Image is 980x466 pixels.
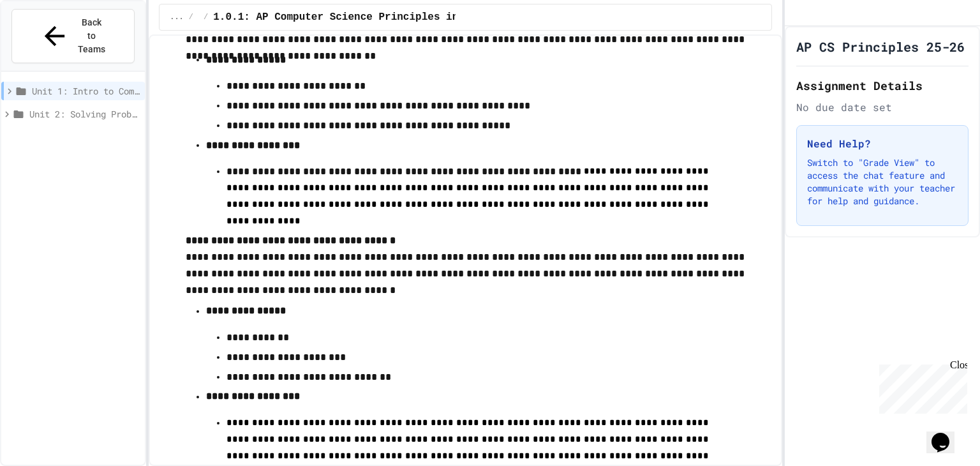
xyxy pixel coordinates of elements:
[796,38,965,56] h1: AP CS Principles 25-26
[11,9,135,63] button: Back to Teams
[77,16,107,56] span: Back to Teams
[874,359,967,414] iframe: chat widget
[796,100,969,115] div: No due date set
[32,84,140,98] span: Unit 1: Intro to Computer Science
[926,415,967,453] iframe: chat widget
[796,77,969,94] h2: Assignment Details
[29,107,140,121] span: Unit 2: Solving Problems in Computer Science
[204,12,208,22] span: /
[807,156,958,207] p: Switch to "Grade View" to access the chat feature and communicate with your teacher for help and ...
[189,12,193,22] span: /
[807,136,958,151] h3: Need Help?
[5,5,88,81] div: Chat with us now!Close
[213,10,599,25] span: 1.0.1: AP Computer Science Principles in Python Course Syllabus
[170,12,184,22] span: ...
